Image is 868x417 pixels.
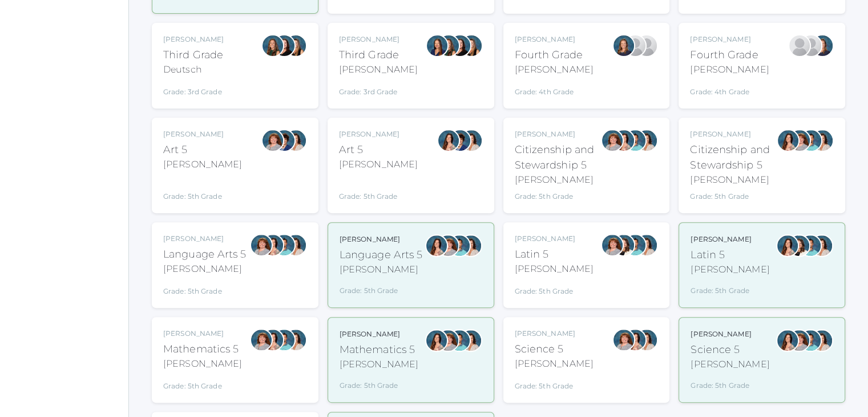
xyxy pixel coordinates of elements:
[340,281,423,296] div: Grade: 5th Grade
[788,329,810,352] div: Sarah Bence
[459,329,482,352] div: Cari Burke
[163,142,242,158] div: Art 5
[340,263,423,276] div: [PERSON_NAME]
[635,234,658,256] div: Cari Burke
[515,357,594,371] div: [PERSON_NAME]
[163,342,242,357] div: Mathematics 5
[261,234,284,256] div: Rebecca Salazar
[163,158,242,171] div: [PERSON_NAME]
[163,357,242,371] div: [PERSON_NAME]
[340,329,418,339] div: [PERSON_NAME]
[284,129,307,152] div: Cari Burke
[340,342,418,358] div: Mathematics 5
[460,129,483,152] div: Cari Burke
[515,129,601,139] div: [PERSON_NAME]
[437,129,460,152] div: Rebecca Salazar
[691,329,769,339] div: [PERSON_NAME]
[788,34,811,57] div: Lydia Chaffin
[250,328,273,351] div: Sarah Bence
[163,47,224,63] div: Third Grade
[273,129,296,152] div: Carolyn Sugimoto
[691,247,769,263] div: Latin 5
[811,34,834,57] div: Ellie Bradley
[339,47,418,63] div: Third Grade
[612,234,635,256] div: Teresa Deutsch
[515,47,594,63] div: Fourth Grade
[612,129,635,152] div: Rebecca Salazar
[624,129,647,152] div: Westen Taylor
[163,129,242,139] div: [PERSON_NAME]
[515,280,594,296] div: Grade: 5th Grade
[437,234,459,257] div: Sarah Bence
[459,234,482,257] div: Cari Burke
[776,329,799,352] div: Rebecca Salazar
[800,34,822,57] div: Heather Porter
[810,329,833,352] div: Cari Burke
[163,81,224,97] div: Grade: 3rd Grade
[163,34,224,45] div: [PERSON_NAME]
[515,375,594,391] div: Grade: 5th Grade
[448,234,471,257] div: Westen Taylor
[340,358,418,371] div: [PERSON_NAME]
[426,34,449,57] div: Lori Webster
[163,328,242,339] div: [PERSON_NAME]
[284,328,307,351] div: Cari Burke
[515,328,594,339] div: [PERSON_NAME]
[515,142,601,173] div: Citizenship and Stewardship 5
[691,342,769,358] div: Science 5
[635,328,658,351] div: Cari Burke
[624,234,647,256] div: Westen Taylor
[810,234,833,257] div: Cari Burke
[339,34,418,45] div: [PERSON_NAME]
[515,81,594,97] div: Grade: 4th Grade
[250,234,273,256] div: Sarah Bence
[515,234,594,244] div: [PERSON_NAME]
[273,34,296,57] div: Katie Watters
[691,376,769,391] div: Grade: 5th Grade
[273,328,296,351] div: Westen Taylor
[163,176,242,202] div: Grade: 5th Grade
[163,234,247,244] div: [PERSON_NAME]
[437,329,459,352] div: Sarah Bence
[691,281,769,296] div: Grade: 5th Grade
[691,263,769,276] div: [PERSON_NAME]
[339,129,418,139] div: [PERSON_NAME]
[515,342,594,357] div: Science 5
[340,234,423,244] div: [PERSON_NAME]
[776,234,799,257] div: Rebecca Salazar
[788,129,811,152] div: Sarah Bence
[425,329,448,352] div: Rebecca Salazar
[339,158,418,171] div: [PERSON_NAME]
[515,262,594,276] div: [PERSON_NAME]
[690,191,777,202] div: Grade: 5th Grade
[777,129,800,152] div: Rebecca Salazar
[800,129,822,152] div: Westen Taylor
[612,34,635,57] div: Ellie Bradley
[284,34,307,57] div: Juliana Fowler
[515,247,594,262] div: Latin 5
[691,234,769,244] div: [PERSON_NAME]
[690,81,769,97] div: Grade: 4th Grade
[788,234,810,257] div: Teresa Deutsch
[460,34,483,57] div: Juliana Fowler
[261,328,284,351] div: Rebecca Salazar
[163,262,247,276] div: [PERSON_NAME]
[448,329,471,352] div: Westen Taylor
[515,191,601,202] div: Grade: 5th Grade
[340,247,423,263] div: Language Arts 5
[273,234,296,256] div: Westen Taylor
[515,173,601,187] div: [PERSON_NAME]
[691,358,769,371] div: [PERSON_NAME]
[515,63,594,77] div: [PERSON_NAME]
[799,329,822,352] div: Westen Taylor
[339,63,418,77] div: [PERSON_NAME]
[437,34,460,57] div: Andrea Deutsch
[635,34,658,57] div: Heather Porter
[690,47,769,63] div: Fourth Grade
[339,142,418,158] div: Art 5
[690,173,777,187] div: [PERSON_NAME]
[515,34,594,45] div: [PERSON_NAME]
[163,247,247,262] div: Language Arts 5
[163,63,224,77] div: Deutsch
[690,129,777,139] div: [PERSON_NAME]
